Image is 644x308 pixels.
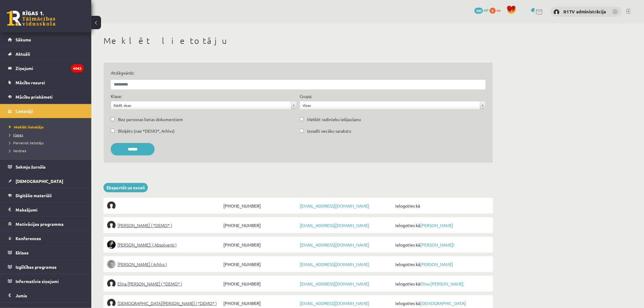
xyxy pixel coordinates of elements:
span: Izglītības programas [16,264,57,270]
a: R1TV administrācija [564,9,606,15]
a: Digitālie materiāli [8,188,84,202]
span: Sākums [16,37,31,42]
span: Pievienot lietotāju [9,140,44,145]
a: [PERSON_NAME]! ( Absolventi ) [107,240,222,249]
span: Aktuāli [16,51,30,57]
span: xp [497,8,501,12]
span: [DEMOGRAPHIC_DATA] [16,178,63,184]
a: [PERSON_NAME] [420,261,453,267]
a: Konferences [8,231,84,245]
a: Rīgas 1. Tālmācības vidusskola [7,11,55,26]
span: Mācību resursi [16,80,45,85]
label: Meklēt radinieku iekļaušanu [307,116,361,123]
a: Eksportēt uz exceli [103,183,148,192]
span: Ielogoties kā [394,221,489,229]
a: Informatīvie ziņojumi [8,274,84,288]
a: Aktuāli [8,47,84,61]
a: Eklase [8,246,84,260]
a: Klases [9,132,85,138]
h1: Meklēt lietotāju [103,36,493,46]
a: [EMAIL_ADDRESS][DOMAIN_NAME] [300,242,369,247]
span: [PHONE_NUMBER] [222,299,298,307]
a: [EMAIL_ADDRESS][DOMAIN_NAME] [300,222,369,228]
label: Klase: [111,93,122,100]
span: Veidnes [9,148,26,153]
a: [EMAIL_ADDRESS][DOMAIN_NAME] [300,261,369,267]
span: Klases [9,132,23,137]
span: [PHONE_NUMBER] [222,279,298,288]
legend: Maksājumi [16,203,84,217]
span: [PERSON_NAME] ( Arhīvs ) [117,260,167,268]
a: Lietotāji [8,104,84,118]
label: Bloķēts (nav *DEMO*, Arhīvs) [118,128,175,134]
a: Maksājumi [8,203,84,217]
span: Konferences [16,236,41,241]
label: Izvadīt vecāku sarakstu [307,128,351,134]
span: Meklēt lietotāju [9,124,44,129]
a: Veidnes [9,148,85,153]
legend: Ziņojumi [16,61,84,75]
span: Digitālie materiāli [16,193,52,198]
a: Motivācijas programma [8,217,84,231]
a: [DEMOGRAPHIC_DATA] [8,174,84,188]
a: Mācību resursi [8,75,84,89]
label: Grupa: [300,93,312,100]
a: Visas [300,101,485,109]
span: Visas [303,101,478,109]
a: [PERSON_NAME]! [420,242,454,247]
label: Bez personas lietas dokumentiem [118,116,183,123]
span: [DEMOGRAPHIC_DATA][PERSON_NAME] ( *DEMO* ) [117,299,217,307]
span: mP [484,8,489,12]
span: Mācību priekšmeti [16,94,53,100]
img: Elīna Elizabete Ancveriņa [107,221,116,229]
span: Jumis [16,293,27,298]
span: 0 [490,8,496,14]
a: Izglītības programas [8,260,84,274]
span: Sekmju žurnāls [16,164,46,170]
img: Elīna Jolanta Bunce [107,279,116,288]
span: Eklase [16,250,29,255]
a: Pievienot lietotāju [9,140,85,145]
a: 0 xp [490,8,504,12]
span: Lietotāji [16,108,33,114]
a: Ziņojumi4063 [8,61,84,75]
a: Elīna [PERSON_NAME] [420,281,464,286]
a: Meklēt lietotāju [9,124,85,130]
span: [PHONE_NUMBER] [222,260,298,268]
span: Ielogoties kā [394,201,489,210]
a: [EMAIL_ADDRESS][DOMAIN_NAME] [300,281,369,286]
a: [PERSON_NAME] [420,222,453,228]
a: [EMAIL_ADDRESS][DOMAIN_NAME] [300,300,369,306]
span: [PHONE_NUMBER] [222,201,298,210]
img: Sofija Anrio-Karlauska! [107,240,116,249]
a: Jumis [8,289,84,303]
a: Sākums [8,33,84,47]
img: Lelde Braune [107,260,116,268]
span: [PHONE_NUMBER] [222,240,298,249]
span: 300 [474,8,483,14]
span: [PHONE_NUMBER] [222,221,298,229]
a: Elīna [PERSON_NAME] ( *DEMO* ) [107,279,222,288]
img: R1TV administrācija [554,9,560,15]
span: Ielogoties kā [394,240,489,249]
span: [PERSON_NAME]! ( Absolventi ) [117,240,177,249]
span: [PERSON_NAME] ( *DEMO* ) [117,221,172,229]
span: Ielogoties kā [394,260,489,268]
a: 300 mP [474,8,489,12]
a: [PERSON_NAME] ( *DEMO* ) [107,221,222,229]
label: Atslēgvārds: [111,70,486,76]
span: Motivācijas programma [16,221,64,227]
a: Mācību priekšmeti [8,90,84,104]
a: Rādīt visas [111,101,296,109]
a: [DEMOGRAPHIC_DATA][PERSON_NAME] ( *DEMO* ) [107,299,222,307]
span: Ielogoties kā [394,279,489,288]
span: Informatīvie ziņojumi [16,278,59,284]
span: Rādīt visas [114,101,289,109]
i: 4063 [71,64,84,72]
img: Krista Kristiāna Dumbre [107,299,116,307]
a: [PERSON_NAME] ( Arhīvs ) [107,260,222,268]
a: [EMAIL_ADDRESS][DOMAIN_NAME] [300,203,369,208]
a: Sekmju žurnāls [8,160,84,174]
span: Elīna [PERSON_NAME] ( *DEMO* ) [117,279,182,288]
